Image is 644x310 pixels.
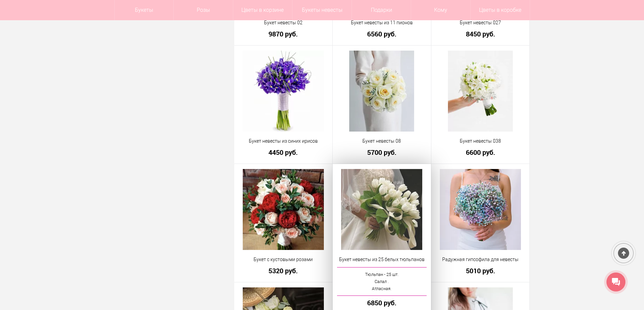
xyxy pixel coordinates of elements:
[436,149,525,156] a: 6600 руб.
[436,267,525,274] a: 5010 руб.
[239,149,328,156] a: 4450 руб.
[448,51,513,132] img: Букет невесты 038
[239,256,328,263] a: Букет с кустовыми розами
[436,138,525,145] a: Букет невесты 038
[349,51,414,132] img: Букет невесты 08
[337,30,427,37] a: 6560 руб.
[440,169,521,250] img: Радужная гипсофила для невесты
[337,138,427,145] a: Букет невесты 08
[337,256,427,263] a: Букет невесты из 25 белых тюльпанов
[239,267,328,274] a: 5320 руб.
[239,19,328,26] a: Букет невесты 02
[337,19,427,26] a: Букет невесты из 11 пионов
[337,267,427,296] a: Тюльпан - 25 шт.Салал .Атласная.
[341,169,422,250] img: Букет невесты из 25 белых тюльпанов
[436,30,525,37] a: 8450 руб.
[243,51,324,132] img: Букет невесты из синих ирисов
[337,299,427,306] a: 6850 руб.
[243,169,324,250] img: Букет с кустовыми розами
[337,149,427,156] a: 5700 руб.
[239,30,328,37] a: 9870 руб.
[436,19,525,26] a: Букет невесты 027
[239,138,328,145] a: Букет невесты из синих ирисов
[436,256,525,263] a: Радужная гипсофила для невесты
